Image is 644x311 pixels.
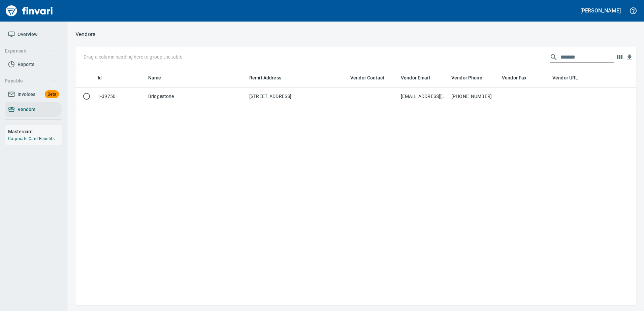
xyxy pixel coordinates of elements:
button: Download Table [624,53,635,63]
h6: Mastercard [8,128,62,135]
td: [EMAIL_ADDRESS][DOMAIN_NAME] [398,88,449,105]
button: Payable [2,75,58,87]
span: Id [98,74,110,82]
p: Drag a column heading here to group the table [84,54,182,60]
span: Vendor URL [552,74,578,82]
td: [PHONE_NUMBER] [449,88,499,105]
span: Vendor Contact [350,74,384,82]
span: Overview [18,30,37,39]
span: Vendor Fax [502,74,536,82]
span: Beta [45,91,59,98]
span: Id [98,74,102,82]
span: Vendor Fax [502,74,527,82]
span: Vendor Contact [350,74,393,82]
nav: breadcrumb [75,30,95,38]
span: Vendor Phone [451,74,482,82]
td: Bridgestone [146,88,247,105]
span: Vendors [18,105,35,114]
span: Invoices [18,90,35,99]
p: Vendors [75,30,95,38]
button: [PERSON_NAME] [579,5,622,16]
a: Reports [5,57,62,72]
img: Finvari [4,3,55,19]
a: Corporate Card Benefits [8,136,55,141]
span: Name [148,74,170,82]
span: Remit Address [249,74,290,82]
span: Expenses [5,47,56,55]
span: Remit Address [249,74,281,82]
button: Expenses [2,45,58,57]
a: Vendors [5,102,62,117]
span: Vendor URL [552,74,587,82]
td: [STREET_ADDRESS] [247,88,348,105]
span: Vendor Email [401,74,430,82]
a: Overview [5,27,62,42]
span: Vendor Email [401,74,439,82]
span: Name [148,74,161,82]
td: 1-39750 [95,88,146,105]
button: Choose columns to display [614,52,624,62]
h5: [PERSON_NAME] [580,7,621,14]
a: InvoicesBeta [5,87,62,102]
span: Payable [5,77,56,85]
span: Vendor Phone [451,74,491,82]
span: Reports [18,60,34,69]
